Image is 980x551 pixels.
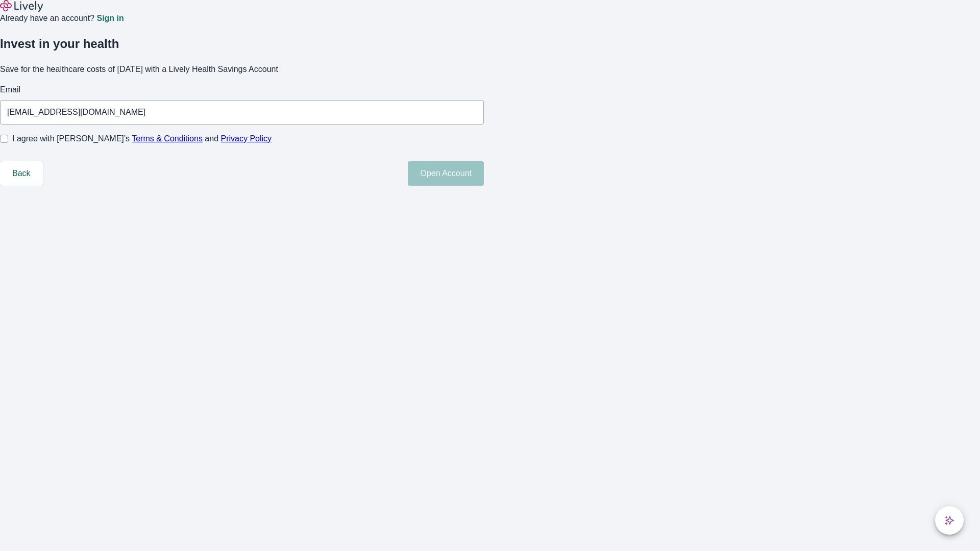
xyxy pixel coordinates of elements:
a: Privacy Policy [221,134,272,143]
button: chat [935,506,964,535]
svg: Lively AI Assistant [944,515,954,525]
span: I agree with [PERSON_NAME]’s and [12,133,272,145]
a: Terms & Conditions [132,134,203,143]
a: Sign in [96,14,124,22]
